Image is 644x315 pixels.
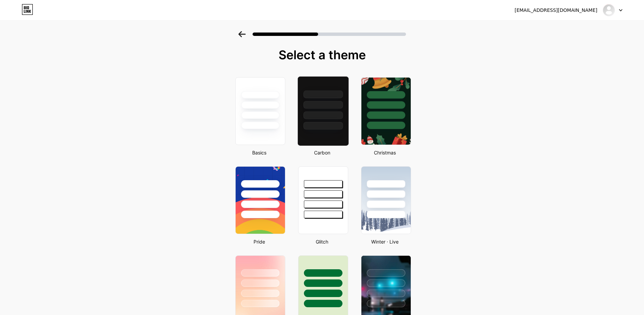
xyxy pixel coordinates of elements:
div: Winter · Live [359,238,411,245]
div: Christmas [359,149,411,156]
div: Glitch [296,238,348,245]
div: Pride [233,238,285,245]
img: multiservicioslac [602,4,615,17]
div: [EMAIL_ADDRESS][DOMAIN_NAME] [515,7,597,14]
div: Carbon [296,149,348,156]
div: Basics [233,149,285,156]
div: Select a theme [233,48,412,62]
